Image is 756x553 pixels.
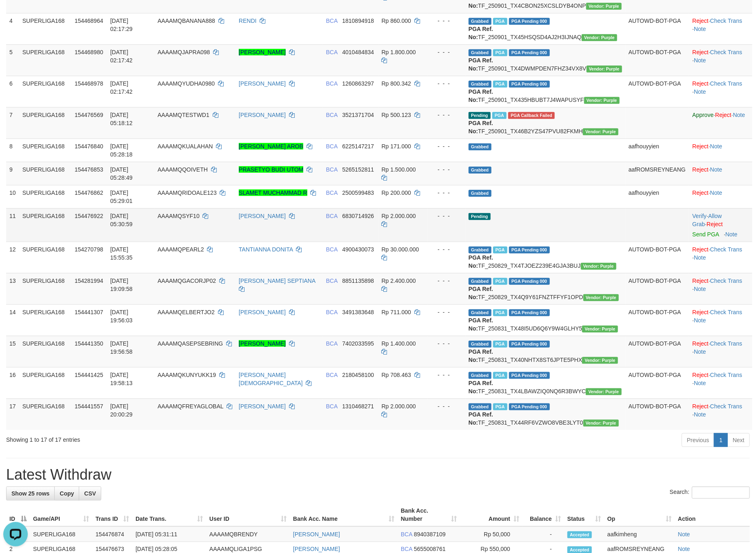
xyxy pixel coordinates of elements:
[586,388,621,395] span: Vendor URL: https://trx4.1velocity.biz
[694,286,706,292] a: Note
[239,213,286,219] a: [PERSON_NAME]
[469,403,491,410] span: Grabbed
[581,263,616,270] span: Vendor URL: https://trx4.1velocity.biz
[710,246,743,253] a: Check Trans
[625,367,689,399] td: AUTOWD-BOT-PGA
[326,372,338,378] span: BCA
[694,57,706,64] a: Note
[509,372,550,379] span: PGA Pending
[431,277,462,285] div: - - -
[694,380,706,386] a: Note
[382,246,419,253] span: Rp 30.000.000
[465,44,625,76] td: TF_250901_TX4DWMPDEN7FHZ34VX8V
[342,112,374,118] span: Copy 3521371704 to clipboard
[682,433,714,447] a: Previous
[469,88,493,103] b: PGA Ref. No:
[110,112,133,126] span: [DATE] 05:18:12
[326,49,338,55] span: BCA
[382,278,416,284] span: Rp 2.400.000
[586,3,622,10] span: Vendor URL: https://trx4.1velocity.biz
[469,286,493,300] b: PGA Ref. No:
[239,18,257,24] a: RENDI
[431,111,462,119] div: - - -
[625,242,689,273] td: AUTOWD-BOT-PGA
[727,433,750,447] a: Next
[84,490,96,497] span: CSV
[710,189,723,196] a: Note
[382,112,411,118] span: Rp 500.123
[710,372,743,378] a: Check Trans
[6,304,19,336] td: 14
[92,503,132,527] th: Trans ID: activate to sort column ascending
[239,278,316,284] a: [PERSON_NAME] SEPTIANA
[678,531,690,538] a: Note
[509,341,550,348] span: PGA Pending
[689,185,752,208] td: ·
[493,372,507,379] span: Marked by aafsoycanthlai
[75,309,103,315] span: 154441307
[382,309,411,315] span: Rp 711.000
[110,403,133,418] span: [DATE] 20:00:29
[382,340,416,347] span: Rp 1.400.000
[431,308,462,316] div: - - -
[19,185,71,208] td: SUPERLIGA168
[110,340,133,355] span: [DATE] 19:56:58
[431,339,462,348] div: - - -
[689,107,752,139] td: · ·
[382,213,416,219] span: Rp 2.000.000
[110,143,133,158] span: [DATE] 05:28:18
[692,278,709,284] a: Reject
[689,273,752,304] td: · ·
[583,128,618,135] span: Vendor URL: https://trx4.1velocity.biz
[342,246,374,253] span: Copy 4900430073 to clipboard
[469,372,491,379] span: Grabbed
[6,139,19,162] td: 8
[19,107,71,139] td: SUPERLIGA168
[19,304,71,336] td: SUPERLIGA168
[725,231,738,238] a: Note
[382,49,416,55] span: Rp 1.800.000
[382,18,411,24] span: Rp 860.000
[75,112,103,118] span: 154476569
[710,80,743,87] a: Check Trans
[79,487,101,500] a: CSV
[508,112,555,119] span: PGA Error
[239,112,286,118] a: [PERSON_NAME]
[689,336,752,367] td: · ·
[6,208,19,242] td: 11
[158,278,216,284] span: AAAAMQGACORJP02
[382,166,416,173] span: Rp 1.500.000
[6,399,19,430] td: 17
[509,18,550,25] span: PGA Pending
[564,503,604,527] th: Status: activate to sort column ascending
[158,80,215,87] span: AAAAMQYUDHA0980
[625,139,689,162] td: aafhouyyien
[582,326,618,333] span: Vendor URL: https://trx4.1velocity.biz
[625,273,689,304] td: AUTOWD-BOT-PGA
[110,18,133,32] span: [DATE] 02:17:29
[625,304,689,336] td: AUTOWD-BOT-PGA
[75,18,103,24] span: 154468964
[239,340,286,347] a: [PERSON_NAME]
[19,367,71,399] td: SUPERLIGA168
[509,403,550,410] span: PGA Pending
[75,80,103,87] span: 154468978
[710,278,743,284] a: Check Trans
[6,487,55,500] a: Show 25 rows
[158,143,213,150] span: AAAAMQKUALAHAN
[431,402,462,410] div: - - -
[710,49,743,55] a: Check Trans
[132,503,206,527] th: Date Trans.: activate to sort column ascending
[342,372,374,378] span: Copy 2180458100 to clipboard
[469,247,491,253] span: Grabbed
[689,367,752,399] td: · ·
[465,367,625,399] td: TF_250831_TX4LBAWZIQ0NQ6R3BWYC
[692,213,722,227] a: Allow Grab
[431,79,462,88] div: - - -
[469,167,491,174] span: Grabbed
[158,340,223,347] span: AAAAMQASEPSEBRING
[710,143,723,150] a: Note
[326,403,338,410] span: BCA
[6,44,19,76] td: 5
[692,49,709,55] a: Reject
